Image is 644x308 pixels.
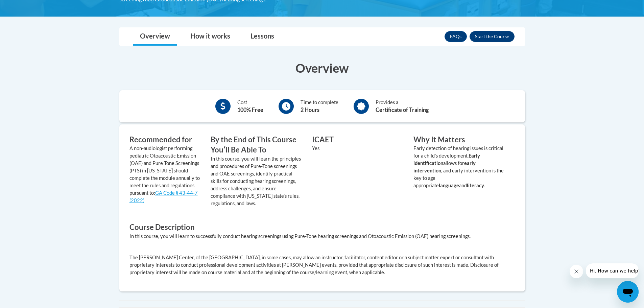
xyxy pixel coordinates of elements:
h3: Recommended for [129,135,200,145]
h3: ICAET [312,135,403,145]
h3: Course Description [129,222,515,233]
button: Enroll [470,31,515,42]
a: Overview [133,28,177,46]
span: Hi. How can we help? [4,5,55,10]
b: Certificate of Training [376,106,429,113]
iframe: Message from company [586,263,639,278]
p: A non-audiologist performing pediatric Otoacoustic Emission (OAE) and Pure Tone Screenings (PTS) ... [129,145,200,204]
b: 2 Hours [301,106,319,113]
strong: language [439,183,459,188]
h3: By the End of This Course Youʹll Be Able To [211,135,302,156]
a: How it works [184,28,237,46]
a: Lessons [244,28,281,46]
div: In this course, you will learn to successfully conduct hearing screenings using Pure-Tone hearing... [129,233,515,240]
div: Provides a [376,99,429,114]
h3: Why It Matters [413,135,505,145]
a: FAQs [445,31,467,42]
div: Time to complete [301,99,338,114]
iframe: Close message [570,265,583,278]
b: 100% Free [237,106,263,113]
p: In this course, you will learn the principles and procedures of Pure-Tone screenings and OAE scre... [211,155,302,207]
p: The [PERSON_NAME] Center, of the [GEOGRAPHIC_DATA], in some cases, may allow an instructor, facil... [129,254,515,276]
p: Early detection of hearing issues is critical for a child's development. allows for , and early i... [413,145,505,189]
value: Yes [312,145,319,151]
h3: Overview [119,60,525,76]
strong: literacy [467,183,484,188]
div: Cost [237,99,263,114]
iframe: Button to launch messaging window [617,281,639,303]
a: GA Code § 43-44-7 (2022) [129,190,198,203]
